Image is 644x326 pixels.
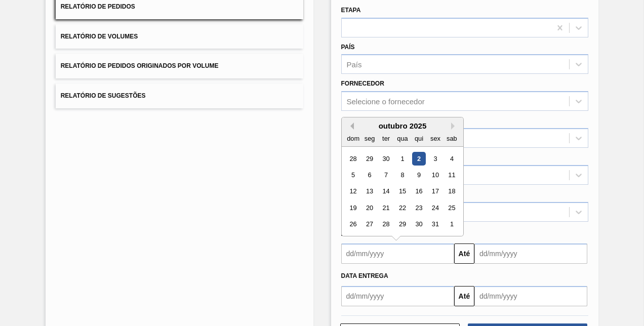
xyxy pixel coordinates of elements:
[346,152,360,166] div: Choose domingo, 28 de setembro de 2025
[451,123,458,130] button: Next Month
[341,80,384,87] label: Fornecedor
[412,201,425,215] div: Choose quinta-feira, 23 de outubro de 2025
[412,168,425,182] div: Choose quinta-feira, 9 de outubro de 2025
[363,218,376,231] div: Choose segunda-feira, 27 de outubro de 2025
[363,132,376,145] div: seg
[56,24,303,49] button: Relatório de Volumes
[412,152,425,166] div: Choose quinta-feira, 2 de outubro de 2025
[445,168,458,182] div: Choose sábado, 11 de outubro de 2025
[363,201,376,215] div: Choose segunda-feira, 20 de outubro de 2025
[347,97,425,106] div: Selecione o fornecedor
[395,152,409,166] div: Choose quarta-feira, 1 de outubro de 2025
[445,132,458,145] div: sab
[61,33,138,40] span: Relatório de Volumes
[56,84,303,108] button: Relatório de Sugestões
[445,152,458,166] div: Choose sábado, 4 de outubro de 2025
[445,218,458,231] div: Choose sábado, 1 de novembro de 2025
[454,243,474,264] button: Até
[412,132,425,145] div: qui
[474,243,587,264] input: dd/mm/yyyy
[363,185,376,198] div: Choose segunda-feira, 13 de outubro de 2025
[346,218,360,231] div: Choose domingo, 26 de outubro de 2025
[428,152,442,166] div: Choose sexta-feira, 3 de outubro de 2025
[395,201,409,215] div: Choose quarta-feira, 22 de outubro de 2025
[341,44,355,51] label: País
[428,218,442,231] div: Choose sexta-feira, 31 de outubro de 2025
[61,92,146,99] span: Relatório de Sugestões
[346,185,360,198] div: Choose domingo, 12 de outubro de 2025
[379,168,392,182] div: Choose terça-feira, 7 de outubro de 2025
[56,54,303,78] button: Relatório de Pedidos Originados por Volume
[454,286,474,306] button: Até
[445,201,458,215] div: Choose sábado, 25 de outubro de 2025
[346,168,360,182] div: Choose domingo, 5 de outubro de 2025
[345,150,460,232] div: month 2025-10
[395,168,409,182] div: Choose quarta-feira, 8 de outubro de 2025
[428,168,442,182] div: Choose sexta-feira, 10 de outubro de 2025
[379,152,392,166] div: Choose terça-feira, 30 de setembro de 2025
[347,60,362,69] div: País
[412,185,425,198] div: Choose quinta-feira, 16 de outubro de 2025
[379,218,392,231] div: Choose terça-feira, 28 de outubro de 2025
[379,185,392,198] div: Choose terça-feira, 14 de outubro de 2025
[445,185,458,198] div: Choose sábado, 18 de outubro de 2025
[379,201,392,215] div: Choose terça-feira, 21 de outubro de 2025
[341,272,388,279] span: Data entrega
[474,286,587,306] input: dd/mm/yyyy
[412,218,425,231] div: Choose quinta-feira, 30 de outubro de 2025
[341,243,454,264] input: dd/mm/yyyy
[395,218,409,231] div: Choose quarta-feira, 29 de outubro de 2025
[346,132,360,145] div: dom
[341,7,361,14] label: Etapa
[347,123,354,130] button: Previous Month
[61,62,219,69] span: Relatório de Pedidos Originados por Volume
[428,185,442,198] div: Choose sexta-feira, 17 de outubro de 2025
[395,185,409,198] div: Choose quarta-feira, 15 de outubro de 2025
[341,286,454,306] input: dd/mm/yyyy
[379,132,392,145] div: ter
[428,132,442,145] div: sex
[363,152,376,166] div: Choose segunda-feira, 29 de setembro de 2025
[346,201,360,215] div: Choose domingo, 19 de outubro de 2025
[363,168,376,182] div: Choose segunda-feira, 6 de outubro de 2025
[428,201,442,215] div: Choose sexta-feira, 24 de outubro de 2025
[395,132,409,145] div: qua
[342,121,463,130] div: outubro 2025
[61,3,135,10] span: Relatório de Pedidos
